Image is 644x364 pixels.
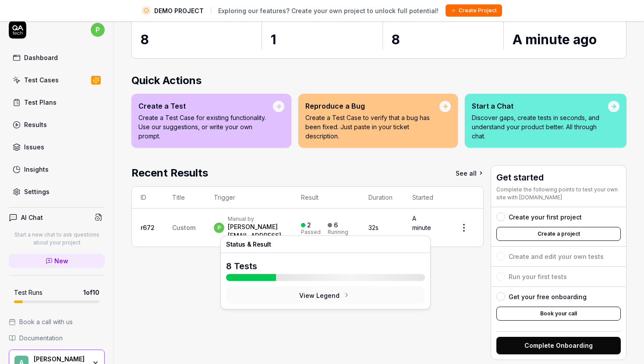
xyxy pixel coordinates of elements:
div: 1 [271,30,367,49]
h2: Quick Actions [131,73,626,88]
div: Issues [24,142,44,152]
span: DEMO PROJECT [154,6,204,15]
a: Test Plans [9,94,105,111]
th: Trigger [205,187,292,209]
h5: Test Runs [14,289,42,297]
div: Create your first project [509,212,582,222]
span: Exploring our features? Create your own project to unlock full potential! [218,6,439,15]
div: Manual by [228,216,283,223]
div: 8 [141,30,246,49]
div: Passed [301,230,321,235]
span: p [91,23,105,37]
a: Settings [9,183,105,200]
div: Complete the following points to test your own site with [DOMAIN_NAME] [496,186,621,201]
button: Complete Onboarding [496,337,621,354]
div: Avery [34,355,86,363]
div: Results [24,120,47,129]
a: Test Cases [9,71,105,88]
a: Results [9,116,105,133]
a: Dashboard [9,49,105,66]
div: Insights [24,165,49,174]
span: 1 of 10 [83,288,99,297]
div: Dashboard [24,53,58,62]
span: Book a call with us [19,317,73,326]
time: A minute ago [513,32,597,47]
button: Create Project [446,4,502,17]
th: Result [292,187,359,209]
div: Reproduce a Bug [305,101,439,111]
button: View Legend [226,286,425,304]
p: Create a Test Case to verify that a bug has been fixed. Just paste in your ticket description. [305,113,439,141]
div: Test Plans [24,98,57,107]
p: Create a Test Case for existing functionality. Use our suggestions, or write your own prompt. [138,113,273,141]
a: Insights [9,161,105,178]
time: 32s [368,224,379,231]
div: Test Cases [24,75,59,85]
div: Create a Test [138,101,273,111]
h3: Get started [496,171,621,184]
span: New [54,256,68,265]
div: 6 [334,221,338,229]
div: [PERSON_NAME][EMAIL_ADDRESS] [228,223,283,240]
div: 8 [392,30,488,49]
button: p [91,21,105,39]
button: Create a project [496,227,621,241]
a: r672 [141,224,155,231]
button: Book your call [496,307,621,321]
span: 8 Tests [226,261,257,272]
h4: Status & Result [226,241,425,247]
div: Start a Chat [472,101,608,111]
h2: Recent Results [131,165,208,181]
span: p [214,223,224,233]
p: Start a new chat to ask questions about your project [9,231,105,247]
h4: AI Chat [21,213,43,222]
a: Issues [9,138,105,155]
th: Title [163,187,205,209]
th: Started [403,187,445,209]
div: Settings [24,187,50,196]
div: Get your free onboarding [509,292,587,301]
div: 2 [307,221,311,229]
a: Documentation [9,333,105,343]
p: Discover gaps, create tests in seconds, and understand your product better. All through chat. [472,113,608,141]
time: A minute ago [412,215,431,240]
a: See all [456,165,484,181]
span: Documentation [19,333,63,343]
th: Duration [360,187,404,209]
div: Running [328,230,348,235]
span: Custom [172,224,195,231]
th: ID [132,187,163,209]
a: Book a call with us [9,317,105,326]
a: New [9,254,105,268]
